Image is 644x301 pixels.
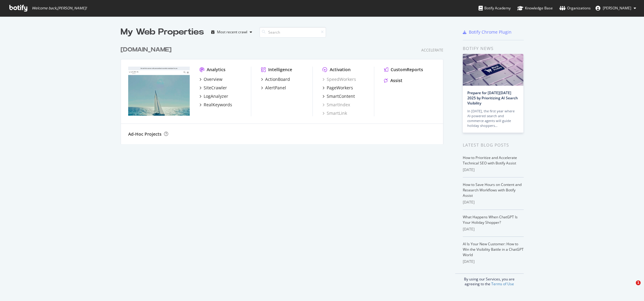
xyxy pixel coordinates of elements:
[32,6,87,11] span: Welcome back, [PERSON_NAME] !
[559,5,591,11] div: Organizations
[463,142,524,148] div: Latest Blog Posts
[128,131,162,137] div: Ad-Hoc Projects
[463,167,524,173] div: [DATE]
[327,93,355,99] div: SmartContent
[463,200,524,205] div: [DATE]
[322,102,350,108] a: SmartIndex
[199,85,227,91] a: SiteCrawler
[322,93,355,99] a: SmartContent
[209,27,255,37] button: Most recent crawl
[121,26,204,38] div: My Web Properties
[268,67,292,73] div: Intelligence
[463,227,524,232] div: [DATE]
[204,85,227,91] div: SiteCrawler
[469,29,512,35] div: Botify Chrome Plugin
[204,76,222,82] div: Overview
[259,27,326,38] input: Search
[479,5,511,11] div: Botify Academy
[265,76,290,82] div: ActionBoard
[384,78,402,84] a: Assist
[467,90,518,106] a: Prepare for [DATE][DATE] 2025 by Prioritizing AI Search Visibility
[467,109,519,128] div: In [DATE], the first year where AI-powered search and commerce agents will guide holiday shoppers…
[322,110,347,116] a: SmartLink
[204,93,228,99] div: LogAnalyzer
[121,38,448,144] div: grid
[265,85,286,91] div: AlertPanel
[261,85,286,91] a: AlertPanel
[207,67,225,73] div: Analytics
[204,102,232,108] div: RealKeywords
[463,45,524,52] div: Botify news
[217,30,247,34] div: Most recent crawl
[463,259,524,264] div: [DATE]
[199,102,232,108] a: RealKeywords
[463,155,517,166] a: How to Prioritize and Accelerate Technical SEO with Botify Assist
[121,45,174,54] a: [DOMAIN_NAME]
[330,67,351,73] div: Activation
[455,273,524,286] div: By using our Services, you are agreeing to the
[463,241,524,257] a: AI Is Your New Customer: How to Win the Visibility Battle in a ChatGPT World
[261,76,290,82] a: ActionBoard
[603,5,631,11] span: Alexandre Di Mascio
[517,5,553,11] div: Knowledge Base
[322,76,356,82] a: SpeedWorkers
[463,214,518,225] a: What Happens When ChatGPT Is Your Holiday Shopper?
[463,54,523,86] img: Prepare for Black Friday 2025 by Prioritizing AI Search Visibility
[199,93,228,99] a: LogAnalyzer
[391,67,423,73] div: CustomReports
[636,280,641,285] span: 1
[384,67,423,73] a: CustomReports
[463,29,512,35] a: Botify Chrome Plugin
[623,280,638,295] iframe: Intercom live chat
[199,76,222,82] a: Overview
[128,67,190,116] img: lucrin.com
[390,78,402,84] div: Assist
[322,85,353,91] a: PageWorkers
[327,85,353,91] div: PageWorkers
[121,45,172,54] div: [DOMAIN_NAME]
[491,281,514,286] a: Terms of Use
[591,3,641,13] button: [PERSON_NAME]
[463,182,522,198] a: How to Save Hours on Content and Research Workflows with Botify Assist
[421,48,443,53] div: Accelerate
